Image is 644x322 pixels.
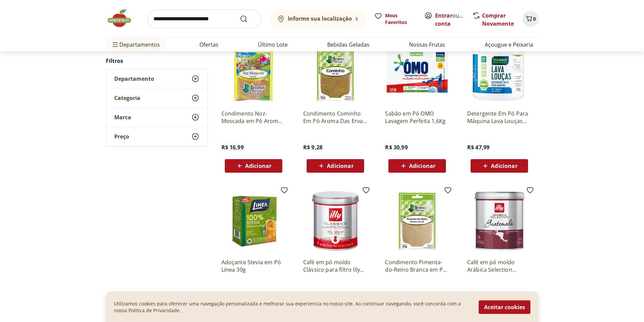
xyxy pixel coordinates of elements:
button: Submit Search [240,15,256,23]
span: 0 [533,16,536,22]
a: Criar conta [435,12,472,27]
button: Adicionar [225,159,282,173]
img: Adoçante Stevia em Pó Linea 30g [221,189,286,253]
button: Adicionar [471,159,528,173]
span: ou [435,11,465,28]
span: Categoria [114,95,140,101]
button: Menu [111,36,119,53]
a: Condimento Noz-Moscada em Pó Aroma Das Ervas 30G [221,110,286,125]
a: Detergente Em Pó Para Máquina Lava Louças Biowash 500G [467,110,531,125]
span: Departamentos [111,36,160,53]
span: Preço [114,133,129,140]
span: Marca [114,114,131,121]
button: Categoria [106,89,208,107]
button: Adicionar [388,159,446,173]
button: Adicionar [307,159,364,173]
span: R$ 9,28 [303,144,323,151]
span: R$ 30,99 [385,144,407,151]
span: R$ 16,99 [221,144,244,151]
button: Carrinho [522,11,539,27]
span: Adicionar [327,163,353,169]
span: Adicionar [491,163,517,169]
h2: Filtros [106,54,208,68]
a: Meus Favoritos [374,12,416,26]
a: Entrar [435,12,452,19]
p: Utilizamos cookies para oferecer uma navegação personalizada e melhorar sua experiencia no nosso ... [114,300,471,314]
a: Nossas Frutas [409,41,445,49]
a: Comprar Novamente [482,12,514,27]
span: Adicionar [409,163,435,169]
button: Departamento [106,69,208,88]
input: search [148,9,261,28]
a: Ofertas [199,41,218,49]
img: Condimento Cominho Em Pó Aroma Das Ervas 50G [303,40,367,104]
button: Preço [106,127,208,146]
b: Informe sua localização [288,15,352,22]
img: Detergente Em Pó Para Máquina Lava Louças Biowash 500G [467,40,531,104]
a: Sabão em Pó OMO Lavagem Perfeita 1,6Kg [385,110,449,125]
img: Café em pó moído Arábica Selection Guatemala Illy 125g [467,189,531,253]
a: Condimento Pimenta-do-Reino Branca em Pó Aroma Das Ervas 40G [385,258,449,273]
span: Departamento [114,75,154,82]
img: Café em pó moído Clássico para filtro Illy 125g [303,189,367,253]
a: Açougue e Peixaria [485,41,533,49]
img: Condimento Noz-Moscada em Pó Aroma Das Ervas 30G [221,40,286,104]
button: Marca [106,108,208,127]
a: Bebidas Geladas [327,41,369,49]
span: Meus Favoritos [385,12,416,26]
a: Café em pó moído Clássico para filtro Illy 125g [303,258,367,273]
a: Café em pó moído Arábica Selection [GEOGRAPHIC_DATA] Illy 125g [467,258,531,273]
button: Aceitar cookies [479,300,530,314]
img: Hortifruti [106,8,140,28]
a: Adoçante Stevia em Pó Linea 30g [221,258,286,273]
a: Último Lote [258,41,288,49]
button: Informe sua localização [269,9,366,28]
a: Condimento Cominho Em Pó Aroma Das Ervas 50G [303,110,367,125]
img: Condimento Pimenta-do-Reino Branca em Pó Aroma Das Ervas 40G [385,189,449,253]
span: Adicionar [245,163,271,169]
span: R$ 47,99 [467,144,490,151]
img: Sabão em Pó OMO Lavagem Perfeita 1,6Kg [385,40,449,104]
